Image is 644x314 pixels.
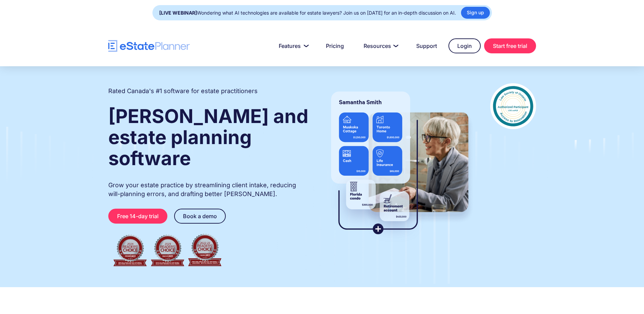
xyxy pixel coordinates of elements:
[108,209,167,224] a: Free 14-day trial
[159,8,456,18] div: Wondering what AI technologies are available for estate lawyers? Join us on [DATE] for an in-dept...
[174,209,226,224] a: Book a demo
[355,39,405,53] a: Resources
[159,10,197,16] strong: [LIVE WEBINAR]
[484,38,536,53] a: Start free trial
[108,105,308,170] strong: [PERSON_NAME] and estate planning software
[108,87,258,95] h2: Rated Canada's #1 software for estate practitioners
[461,7,490,19] a: Sign up
[271,39,314,53] a: Features
[108,40,190,52] a: home
[323,83,477,243] img: estate planner showing wills to their clients, using eState Planner, a leading estate planning so...
[448,38,481,53] a: Login
[108,181,309,198] p: Grow your estate practice by streamlining client intake, reducing will-planning errors, and draft...
[318,39,352,53] a: Pricing
[408,39,445,53] a: Support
